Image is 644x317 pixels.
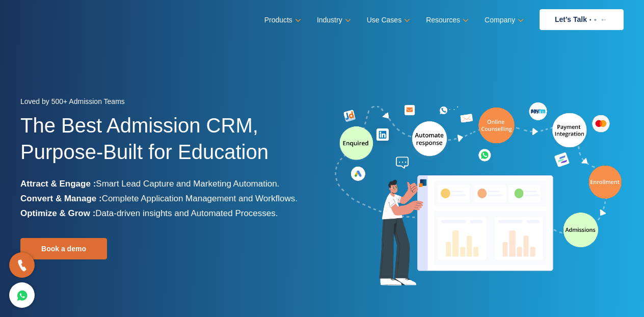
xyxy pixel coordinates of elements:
b: Convert & Manage : [20,194,102,203]
a: Let’s Talk [540,9,624,30]
a: Use Cases [367,13,408,28]
div: Loved by 500+ Admission Teams [20,94,314,112]
a: Industry [317,13,349,28]
span: Smart Lead Capture and Marketing Automation. [96,179,279,189]
a: Resources [426,13,467,28]
h1: The Best Admission CRM, Purpose-Built for Education [20,112,314,176]
img: admission-software-home-page-header [333,100,624,290]
span: Complete Application Management and Workflows. [102,194,298,203]
b: Attract & Engage : [20,179,96,189]
b: Optimize & Grow : [20,208,95,218]
span: Data-driven insights and Automated Processes. [95,208,278,218]
a: Book a demo [20,238,107,259]
a: Company [485,13,522,28]
a: Products [264,13,299,28]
